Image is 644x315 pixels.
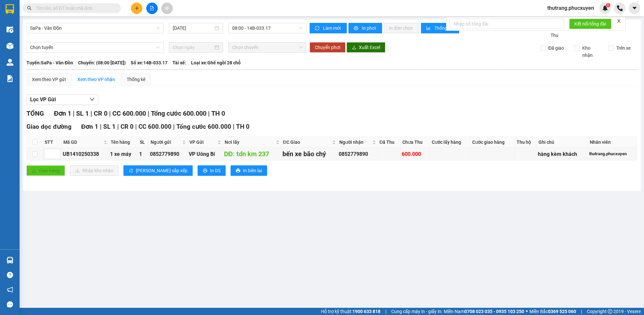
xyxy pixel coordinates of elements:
span: Làm mới [323,25,342,32]
button: caret-down [629,3,640,14]
button: printerIn biên lai [231,165,267,176]
span: | [135,123,137,130]
div: VP Uông Bí [189,150,221,158]
th: SL [138,137,149,148]
span: Chọn tuyến [30,42,160,52]
span: In DS [210,167,220,174]
th: STT [43,137,62,148]
span: Cung cấp máy in - giấy in: [391,308,442,315]
div: 600.000 [402,150,429,158]
th: Đã Thu [378,137,401,148]
span: Miền Nam [444,308,524,315]
span: Đơn 1 [81,123,99,130]
th: Ghi chú [537,137,588,148]
span: | [117,123,119,130]
img: warehouse-icon [7,26,13,33]
span: | [581,308,582,315]
span: CR 0 [94,109,107,117]
div: Thống kê [127,76,145,83]
span: Tổng cước 600.000 [151,109,206,117]
img: warehouse-icon [7,42,13,49]
span: SL 1 [76,109,89,117]
span: In biên lai [243,167,262,174]
div: 0852779890 [150,150,186,158]
span: [PERSON_NAME] sắp xếp [136,167,187,174]
span: thutrang.phucxuyen [542,4,599,12]
span: ⚪️ [526,310,528,313]
span: sort-ascending [129,168,133,174]
td: UB1410250338 [62,148,109,160]
button: printerIn DS [198,165,226,176]
b: Tuyến: SaPa - Vân Đồn [26,60,73,65]
button: printerIn phơi [348,23,382,33]
span: CC 600.000 [112,109,146,117]
span: Giao dọc đường [26,123,72,130]
span: Loại xe: Ghế ngồi 28 chỗ [191,59,241,66]
img: icon-new-feature [602,5,608,11]
span: | [208,109,210,117]
span: printer [203,168,207,174]
sup: 1 [606,3,610,8]
span: sync [315,26,320,31]
input: Chọn ngày [173,44,213,51]
div: thutrang.phucxuyen [589,151,636,157]
button: syncLàm mới [310,23,347,33]
span: Xuất Excel [359,44,380,51]
span: Đã giao [546,44,567,52]
th: Chưa Thu [401,137,430,148]
span: CC 600.000 [138,123,171,130]
span: Kết nối tổng đài [574,20,606,27]
div: DĐ: tdn km 237 [224,149,280,159]
span: download [352,45,356,50]
span: Kho nhận [580,44,604,59]
span: VP Gửi [189,139,216,146]
span: TH 0 [211,109,225,117]
span: ĐC Giao [283,139,331,146]
span: plus [135,6,139,10]
img: phone-icon [617,5,623,11]
span: Người nhận [339,139,371,146]
button: Kết nối tổng đài [569,19,611,29]
button: plus [131,3,142,14]
th: Cước lấy hàng [430,137,471,148]
span: caret-down [632,5,637,11]
th: Cước giao hàng [471,137,515,148]
span: | [90,109,92,117]
img: logo-vxr [6,4,14,14]
span: In phơi [362,25,377,32]
th: Tên hàng [109,137,138,148]
span: CR 0 [121,123,134,130]
span: Trên xe [614,44,633,52]
input: Nhập số tổng đài [450,19,564,29]
img: warehouse-icon [7,257,13,264]
span: Tổng cước 600.000 [176,123,231,130]
input: Tìm tên, số ĐT hoặc mã đơn [36,5,113,12]
span: SaPa - Vân Đồn [30,23,160,33]
span: Tài xế: [172,59,186,66]
strong: 0708 023 035 - 0935 103 250 [464,309,524,314]
th: Thu hộ [515,137,537,148]
span: question-circle [7,272,13,278]
div: 0852779890 [339,150,377,158]
span: aim [165,6,169,10]
span: | [173,123,175,130]
span: Chuyến: (08:00 [DATE]) [78,59,126,66]
span: Mã GD [63,139,102,146]
strong: 0369 525 060 [548,309,576,314]
button: downloadXuất Excel [346,42,385,53]
span: Thống kê [434,25,454,32]
button: aim [161,3,173,14]
button: Lọc VP Gửi [26,94,98,105]
span: Người gửi [151,139,181,146]
div: 1 [139,150,148,158]
span: SL 1 [103,123,116,130]
div: Xem theo VP nhận [77,76,115,83]
td: VP Uông Bí [188,148,223,160]
span: Miền Bắc [529,308,576,315]
div: bến xe bão chý [282,149,336,159]
span: | [148,109,149,117]
button: Chuyển phơi [310,42,346,53]
span: close [617,19,621,23]
button: uploadGiao hàng [26,165,65,176]
span: Đơn 1 [54,109,71,117]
